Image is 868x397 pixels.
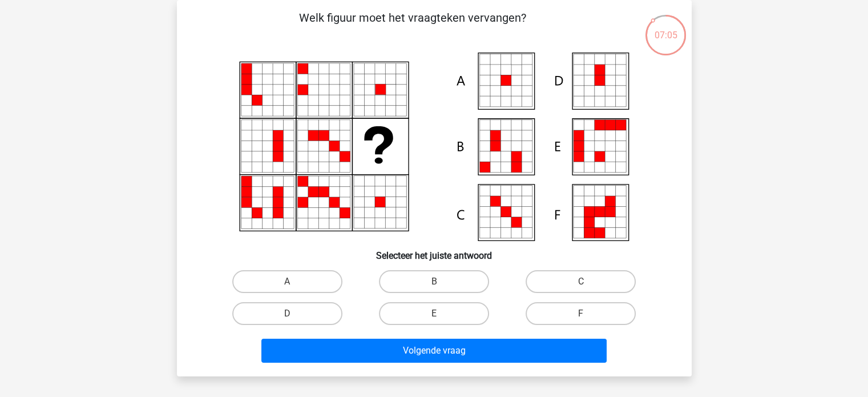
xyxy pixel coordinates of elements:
[261,339,607,363] button: Volgende vraag
[195,241,673,261] h6: Selecteer het juiste antwoord
[526,270,636,293] label: C
[195,9,631,43] p: Welk figuur moet het vraagteken vervangen?
[526,302,636,325] label: F
[379,302,489,325] label: E
[232,302,342,325] label: D
[644,14,687,42] div: 07:05
[379,270,489,293] label: B
[232,270,342,293] label: A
